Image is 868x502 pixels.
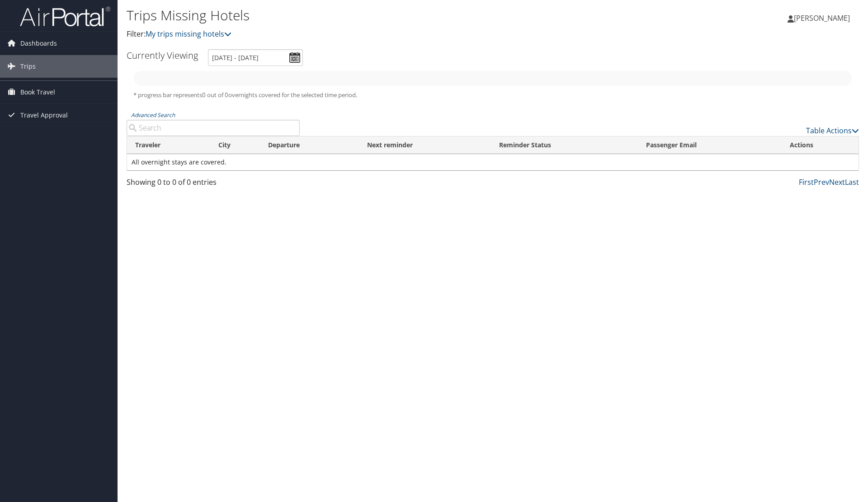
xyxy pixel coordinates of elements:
span: Book Travel [20,81,55,103]
a: [PERSON_NAME] [788,5,859,32]
th: Actions [782,136,859,154]
div: Showing 0 to 0 of 0 entries [127,177,300,192]
span: Travel Approval [20,104,68,127]
th: Traveler: activate to sort column ascending [127,136,210,154]
h5: * progress bar represents overnights covered for the selected time period. [133,91,852,99]
a: Prev [814,177,829,187]
h1: Trips Missing Hotels [127,6,615,25]
th: Passenger Email: activate to sort column ascending [638,136,782,154]
th: Next reminder [359,136,491,154]
img: airportal-logo.png [20,6,110,27]
input: [DATE] - [DATE] [208,49,303,66]
a: My trips missing hotels [146,29,231,39]
th: Departure: activate to sort column descending [260,136,359,154]
span: Dashboards [20,32,57,55]
span: [PERSON_NAME] [794,13,850,23]
span: 0 out of 0 [202,91,228,99]
td: All overnight stays are covered. [127,154,859,170]
th: City: activate to sort column ascending [210,136,260,154]
a: Advanced Search [131,111,175,119]
p: Filter: [127,28,615,40]
a: Next [829,177,845,187]
input: Advanced Search [127,120,300,136]
span: Trips [20,55,36,78]
h3: Currently Viewing [127,49,198,61]
a: Last [845,177,859,187]
a: Table Actions [806,126,859,136]
th: Reminder Status [491,136,638,154]
a: First [799,177,814,187]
